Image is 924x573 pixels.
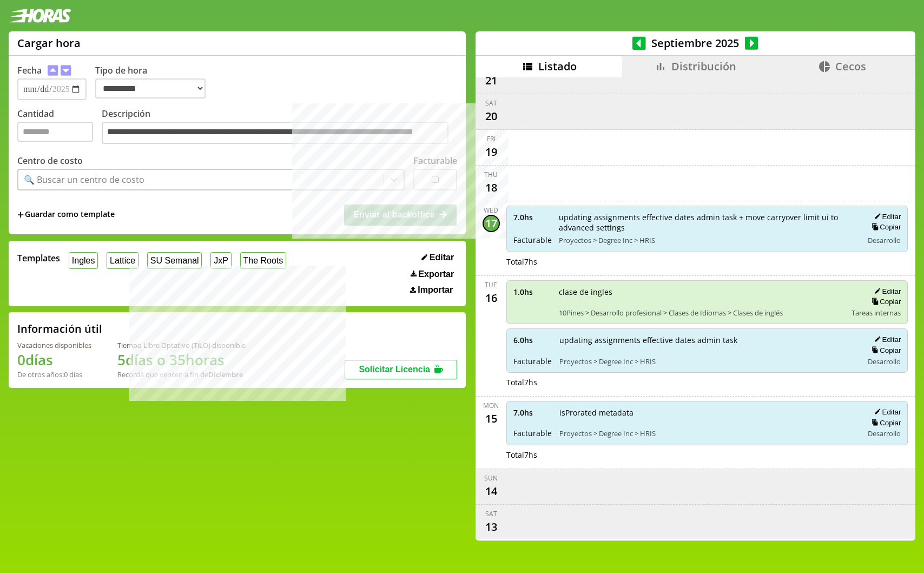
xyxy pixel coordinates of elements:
[671,59,736,74] span: Distribución
[485,280,497,289] div: Tue
[413,155,457,167] label: Facturable
[17,252,60,264] span: Templates
[483,518,500,536] div: 13
[871,287,901,296] button: Editar
[24,174,144,186] div: 🔍 Buscar un centro de costo
[9,9,71,23] img: logotipo
[559,308,844,318] span: 10Pines > Desarrollo profesional > Clases de Idiomas > Clases de inglés
[506,256,908,267] div: Total 7 hs
[17,370,91,379] div: De otros años: 0 días
[95,78,206,98] select: Tipo de hora
[117,340,246,350] div: Tiempo Libre Optativo (TiLO) disponible
[17,122,93,142] input: Cantidad
[102,122,448,144] textarea: Descripción
[868,222,901,232] button: Copiar
[484,170,498,179] div: Thu
[359,365,430,374] span: Solicitar Licencia
[117,350,246,370] h1: 5 días o 35 horas
[559,357,856,366] span: Proyectos > Degree Inc > HRIS
[69,252,98,269] button: Ingles
[868,235,901,245] span: Desarrollo
[147,252,202,269] button: SU Semanal
[483,143,500,161] div: 19
[240,252,286,269] button: The Roots
[483,401,499,410] div: Mon
[17,321,102,336] h2: Información útil
[513,335,552,345] span: 6.0 hs
[17,36,81,50] h1: Cargar hora
[483,289,500,307] div: 16
[485,509,497,518] div: Sat
[430,253,454,262] span: Editar
[868,346,901,355] button: Copiar
[483,215,500,232] div: 17
[513,235,551,245] span: Facturable
[513,407,552,418] span: 7.0 hs
[513,212,551,222] span: 7.0 hs
[17,209,24,221] span: +
[852,308,901,318] span: Tareas internas
[559,407,856,418] span: isProrated metadata
[483,72,500,89] div: 21
[107,252,138,269] button: Lattice
[418,269,454,279] span: Exportar
[868,418,901,427] button: Copiar
[95,64,214,100] label: Tipo de hora
[102,108,457,147] label: Descripción
[483,179,500,196] div: 18
[868,357,901,366] span: Desarrollo
[17,350,91,370] h1: 0 días
[345,360,457,379] button: Solicitar Licencia
[835,59,866,74] span: Cecos
[506,450,908,460] div: Total 7 hs
[871,407,901,417] button: Editar
[559,212,856,233] span: updating assignments effective dates admin task + move carryover limit ui to advanced settings
[646,36,745,50] span: Septiembre 2025
[418,285,453,295] span: Importar
[871,212,901,221] button: Editar
[484,473,498,483] div: Sun
[559,429,856,438] span: Proyectos > Degree Inc > HRIS
[513,287,551,297] span: 1.0 hs
[17,209,115,221] span: +Guardar como template
[506,377,908,387] div: Total 7 hs
[208,370,243,379] b: Diciembre
[484,206,498,215] div: Wed
[868,429,901,438] span: Desarrollo
[559,287,844,297] span: clase de ingles
[210,252,231,269] button: JxP
[17,108,102,147] label: Cantidad
[117,370,246,379] div: Recordá que vencen a fin de
[17,155,83,167] label: Centro de costo
[513,356,552,366] span: Facturable
[483,483,500,500] div: 14
[485,98,497,108] div: Sat
[17,64,42,76] label: Fecha
[559,335,856,345] span: updating assignments effective dates admin task
[513,428,552,438] span: Facturable
[483,108,500,125] div: 20
[17,340,91,350] div: Vacaciones disponibles
[407,269,457,280] button: Exportar
[483,410,500,427] div: 15
[538,59,577,74] span: Listado
[871,335,901,344] button: Editar
[476,77,915,539] div: scrollable content
[868,297,901,306] button: Copiar
[559,235,856,245] span: Proyectos > Degree Inc > HRIS
[487,134,496,143] div: Fri
[418,252,457,263] button: Editar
